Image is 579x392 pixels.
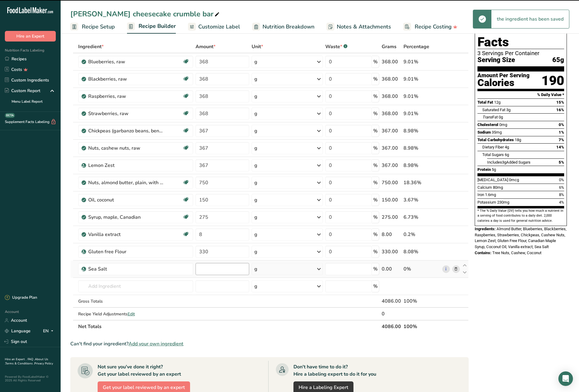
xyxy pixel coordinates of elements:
div: g [254,179,257,186]
div: 750.00 [382,179,401,186]
span: Cholesterol [477,122,498,127]
div: 367.00 [382,162,401,169]
div: g [254,127,257,135]
div: 0% [403,265,440,273]
a: Customize Label [188,20,240,34]
div: Not sure you've done it right? Get your label reviewed by an expert [98,363,181,378]
div: Waste [325,43,347,50]
span: Percentage [403,43,429,50]
span: Includes Added Sugars [487,160,530,164]
span: Almond Butter, Blueberries, Blackberries, Raspberries, Strawberries, Chickpeas, Cashew Nuts, Lemo... [475,227,567,249]
button: Hire an Expert [5,31,56,42]
span: Total Fat [477,100,493,105]
a: Recipe Setup [70,20,115,34]
div: the ingredient has been saved [491,10,569,28]
th: 100% [402,320,441,333]
section: % Daily Value * [477,91,564,98]
span: Calcium [477,185,492,190]
span: Edit [128,311,135,317]
span: Recipe Costing [415,23,452,31]
div: Oil, coconut [88,196,164,204]
i: Trans [482,115,492,119]
a: Language [5,326,31,336]
div: 18.36% [403,179,440,186]
span: Notes & Attachments [337,23,391,31]
span: 1.6mg [485,192,496,197]
div: 368.00 [382,110,401,117]
a: i [442,265,450,273]
span: 8% [559,192,564,197]
div: Open Intercom Messenger [558,371,573,386]
span: 65g [552,56,564,64]
div: 330.00 [382,248,401,255]
div: Syrup, maple, Canadian [88,214,164,221]
span: 0mcg [509,178,519,182]
a: Recipe Costing [403,20,457,34]
span: Contains: [475,251,491,255]
div: g [254,214,257,221]
span: 18g [515,138,521,142]
span: 3g [506,108,510,112]
section: * The % Daily Value (DV) tells you how much a nutrient in a serving of food contributes to a dail... [477,208,564,223]
div: Gluten free Flour [88,248,164,255]
span: Add your own ingredient [129,340,183,347]
span: 5% [559,160,564,164]
div: g [254,248,257,255]
div: 8.08% [403,248,440,255]
div: Nuts, cashew nuts, raw [88,145,164,152]
span: 12g [494,100,500,105]
div: 275.00 [382,214,401,221]
div: 8.98% [403,127,440,135]
div: 367.00 [382,127,401,135]
div: 6.73% [403,214,440,221]
span: 80mg [493,185,503,190]
span: Nutrition Breakdown [263,23,314,31]
span: Ingredient [78,43,104,50]
th: 4086.00 [380,320,402,333]
span: Ingredients: [475,227,496,231]
div: g [254,93,257,100]
span: Dietary Fiber [482,145,504,149]
a: FAQ . [28,357,35,361]
span: 230mg [497,200,509,204]
div: Strawberries, raw [88,110,164,117]
span: 0mg [499,122,507,127]
input: Add Ingredient [78,280,193,292]
div: 9.01% [403,75,440,83]
span: 15% [556,100,564,105]
span: Potassium [477,200,496,204]
div: Upgrade Plan [5,295,37,301]
div: 8.00 [382,231,401,238]
div: 9.01% [403,93,440,100]
span: 6% [559,185,564,190]
span: 5g [492,167,496,172]
span: 0% [559,122,564,127]
span: Total Carbohydrates [477,138,514,142]
span: Recipe Setup [82,23,115,31]
div: g [254,110,257,117]
div: Blueberries, raw [88,58,164,65]
div: EN [43,327,56,335]
div: 0 [382,310,401,317]
div: Nuts, almond butter, plain, with salt added [88,179,164,186]
span: Grams [382,43,397,50]
div: 150.00 [382,196,401,204]
div: g [254,58,257,65]
span: 0% [559,178,564,182]
div: g [254,196,257,204]
div: 8.98% [403,162,440,169]
span: Total Sugars [482,152,504,157]
div: 9.01% [403,58,440,65]
div: g [254,231,257,238]
span: Saturated Fat [482,108,505,112]
div: Amount Per Serving [477,73,530,78]
span: 7% [559,138,564,142]
div: g [254,265,257,273]
div: Sea Salt [88,265,164,273]
div: 0.2% [403,231,440,238]
a: Privacy Policy [34,361,53,366]
div: Lemon Zest [88,162,164,169]
span: 4% [559,200,564,204]
div: 8.98% [403,145,440,152]
div: Powered By FoodLabelMaker © 2025 All Rights Reserved [5,375,56,382]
